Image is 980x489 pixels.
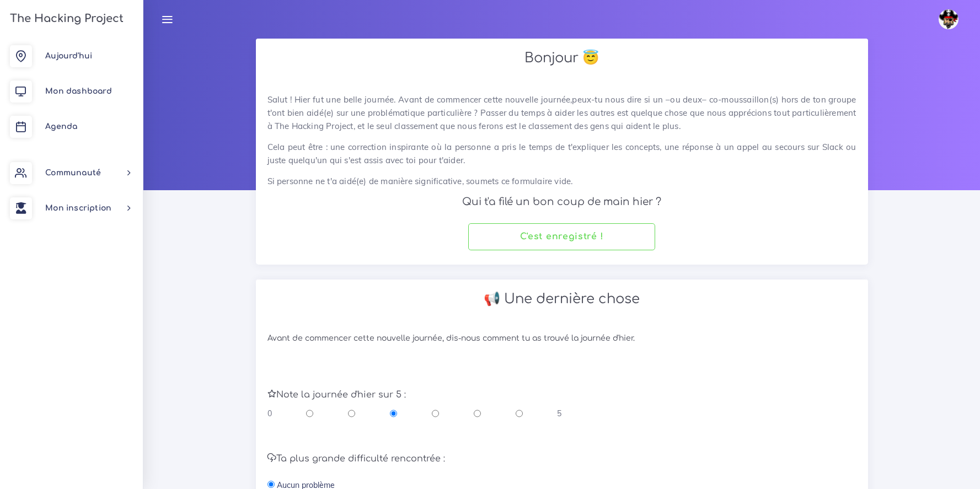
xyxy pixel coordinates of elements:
p: Si personne ne t'a aidé(e) de manière significative, soumets ce formulaire vide. [267,175,856,188]
span: Communauté [45,169,101,177]
span: Aujourd'hui [45,52,92,60]
h2: 📢 Une dernière chose [267,291,856,307]
img: avatar [939,9,958,29]
h6: Avant de commencer cette nouvelle journée, dis-nous comment tu as trouvé la journée d'hier. [267,334,856,343]
h3: The Hacking Project [7,13,124,25]
span: Mon dashboard [45,87,112,95]
p: Salut ! Hier fut une belle journée. Avant de commencer cette nouvelle journée,peux-tu nous dire s... [267,93,856,133]
h5: Note la journée d'hier sur 5 : [267,390,856,400]
h2: Bonjour 😇 [267,50,856,66]
h4: Qui t'a filé un bon coup de main hier ? [267,196,856,208]
h5: Ta plus grande difficulté rencontrée : [267,454,856,464]
div: 0 5 [267,408,562,419]
p: Cela peut être : une correction inspirante où la personne a pris le temps de t'expliquer les conc... [267,141,856,167]
span: Agenda [45,122,77,131]
h4: C'est enregistré ! [520,232,604,242]
span: Mon inscription [45,204,111,212]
